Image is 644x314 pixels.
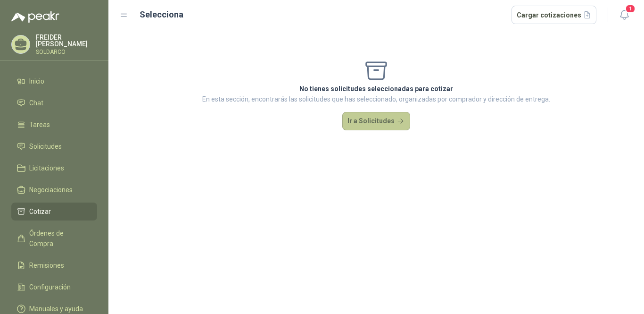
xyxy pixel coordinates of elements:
span: Inicio [29,76,44,86]
span: 1 [625,4,636,13]
span: Negociaciones [29,185,73,195]
span: Órdenes de Compra [29,228,88,249]
p: En esta sección, encontrarás las solicitudes que has seleccionado, organizadas por comprador y di... [202,94,550,104]
span: Tareas [29,119,50,130]
a: Licitaciones [11,159,97,177]
button: Cargar cotizaciones [512,6,597,25]
span: Manuales y ayuda [29,304,83,314]
a: Negociaciones [11,181,97,199]
a: Chat [11,94,97,112]
a: Órdenes de Compra [11,224,97,253]
span: Configuración [29,282,71,292]
a: Configuración [11,278,97,296]
p: SOLDARCO [36,49,97,55]
span: Remisiones [29,260,64,271]
a: Inicio [11,72,97,90]
p: FREIDER [PERSON_NAME] [36,34,97,47]
span: Licitaciones [29,163,64,173]
a: Remisiones [11,256,97,274]
p: No tienes solicitudes seleccionadas para cotizar [202,84,550,94]
img: Logo peakr [11,11,59,23]
button: 1 [616,7,633,24]
h2: Selecciona [140,8,183,21]
a: Tareas [11,116,97,134]
button: Ir a Solicitudes [342,112,410,131]
a: Cotizar [11,203,97,221]
span: Solicitudes [29,141,62,152]
span: Chat [29,98,43,108]
a: Solicitudes [11,137,97,155]
span: Cotizar [29,206,51,217]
